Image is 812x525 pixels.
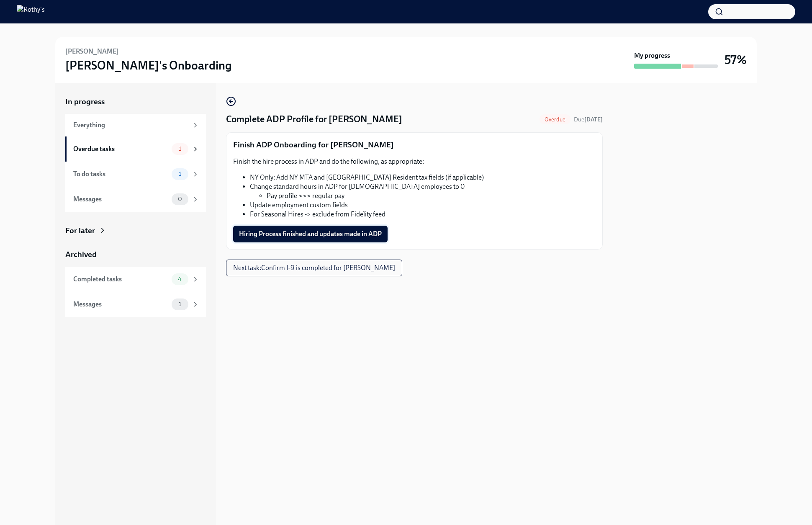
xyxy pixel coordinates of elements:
[65,292,206,317] a: Messages1
[574,116,603,124] span: October 15th, 2025 09:00
[174,146,186,152] span: 1
[174,171,186,177] span: 1
[226,260,402,276] button: Next task:Confirm I-9 is completed for [PERSON_NAME]
[226,113,402,126] h4: Complete ADP Profile for [PERSON_NAME]
[267,191,596,201] li: Pay profile >>> regular pay
[233,226,388,242] button: Hiring Process finished and updates made in ADP
[65,136,206,162] a: Overdue tasks1
[65,225,95,236] div: For later
[65,114,206,136] a: Everything
[239,230,382,238] span: Hiring Process finished and updates made in ADP
[634,51,670,60] strong: My progress
[73,121,188,130] div: Everything
[250,173,596,182] li: NY Only: Add NY MTA and [GEOGRAPHIC_DATA] Resident tax fields (if applicable)
[73,144,168,154] div: Overdue tasks
[250,210,596,219] li: For Seasonal Hires -> exclude from Fidelity feed
[73,275,168,284] div: Completed tasks
[65,58,232,73] h3: [PERSON_NAME]'s Onboarding
[233,264,395,272] span: Next task : Confirm I-9 is completed for [PERSON_NAME]
[250,201,596,210] li: Update employment custom fields
[65,267,206,292] a: Completed tasks4
[73,170,168,179] div: To do tasks
[17,5,45,18] img: Rothy's
[540,116,570,123] span: Overdue
[65,162,206,187] a: To do tasks1
[65,225,206,236] a: For later
[584,116,603,123] strong: [DATE]
[233,157,596,166] p: Finish the hire process in ADP and do the following, as appropriate:
[173,276,187,282] span: 4
[574,116,603,123] span: Due
[173,196,187,202] span: 0
[174,301,186,307] span: 1
[250,182,596,201] li: Change standard hours in ADP for [DEMOGRAPHIC_DATA] employees to 0
[233,139,596,150] p: Finish ADP Onboarding for [PERSON_NAME]
[65,249,206,260] a: Archived
[65,96,206,107] a: In progress
[65,47,119,56] h6: [PERSON_NAME]
[725,52,747,67] h3: 57%
[65,187,206,212] a: Messages0
[73,195,168,204] div: Messages
[73,300,168,309] div: Messages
